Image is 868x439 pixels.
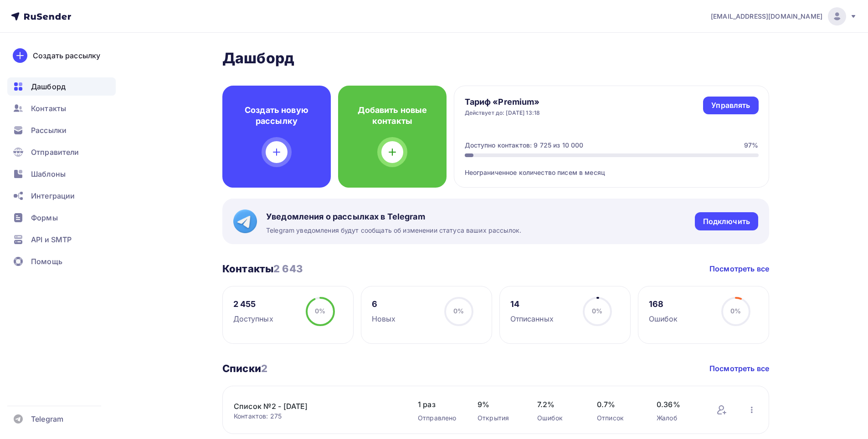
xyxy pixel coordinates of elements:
[315,307,325,315] span: 0%
[31,125,67,136] span: Рассылки
[31,256,62,267] span: Помощь
[31,81,66,92] span: Дашборд
[7,143,116,161] a: Отправители
[31,212,58,223] span: Формы
[703,216,750,227] div: Подключить
[31,103,66,114] span: Контакты
[711,7,857,26] a: [EMAIL_ADDRESS][DOMAIN_NAME]
[478,413,519,423] div: Открытия
[233,313,273,324] div: Доступных
[465,109,540,117] div: Действует до: [DATE] 13:18
[597,399,638,410] span: 0.7%
[7,209,116,227] a: Формы
[33,50,100,61] div: Создать рассылку
[418,413,459,423] div: Отправлено
[266,211,521,222] span: Уведомления о рассылках в Telegram
[649,299,678,310] div: 168
[31,147,79,158] span: Отправители
[273,263,303,275] span: 2 643
[453,307,464,315] span: 0%
[657,399,698,410] span: 0.36%
[465,157,759,177] div: Неограниченное количество писем в месяц
[649,313,678,324] div: Ошибок
[744,141,758,150] div: 97%
[709,263,769,274] a: Посмотреть все
[597,413,638,423] div: Отписок
[372,299,396,310] div: 6
[478,399,519,410] span: 9%
[465,141,584,150] div: Доступно контактов: 9 725 из 10 000
[233,299,273,310] div: 2 455
[537,413,579,423] div: Ошибок
[510,313,554,324] div: Отписанных
[222,362,267,375] h3: Списки
[7,77,116,96] a: Дашборд
[711,12,822,21] span: [EMAIL_ADDRESS][DOMAIN_NAME]
[31,168,66,179] span: Шаблоны
[592,307,602,315] span: 0%
[237,105,316,127] h4: Создать новую рассылку
[711,100,750,111] div: Управлять
[31,413,63,424] span: Telegram
[234,401,389,412] a: Список №2 - [DATE]
[266,226,521,235] span: Telegram уведомления будут сообщать об изменении статуса ваших рассылок.
[31,190,75,201] span: Интеграции
[7,99,116,117] a: Контакты
[7,165,116,183] a: Шаблоны
[465,97,540,107] h4: Тариф «Premium»
[418,399,459,410] span: 1 раз
[730,307,741,315] span: 0%
[510,299,554,310] div: 14
[222,262,303,275] h3: Контакты
[222,49,769,67] h2: Дашборд
[234,412,400,421] div: Контактов: 275
[657,413,698,423] div: Жалоб
[261,362,267,374] span: 2
[31,234,72,245] span: API и SMTP
[372,313,396,324] div: Новых
[709,363,769,374] a: Посмотреть все
[537,399,579,410] span: 7.2%
[353,105,432,127] h4: Добавить новые контакты
[7,121,116,139] a: Рассылки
